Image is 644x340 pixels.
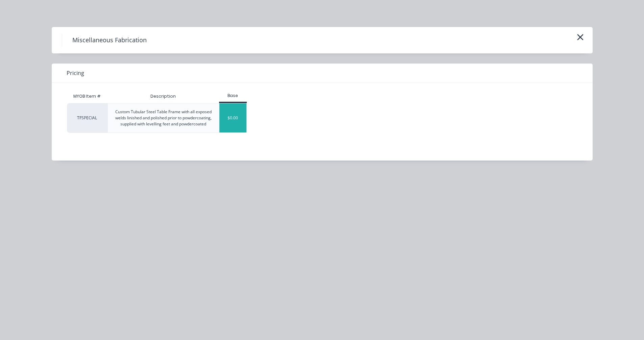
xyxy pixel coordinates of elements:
span: Pricing [67,69,84,77]
h4: Miscellaneous Fabrication [62,34,157,47]
div: $0.00 [219,103,247,132]
div: Base [219,93,247,99]
div: TFSPECIAL [67,103,108,133]
div: Custom Tubular Steel Table Frame with all exposed welds linished and polished prior to powdercoat... [113,109,214,127]
div: Description [145,88,181,105]
div: MYOB Item # [67,90,108,103]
